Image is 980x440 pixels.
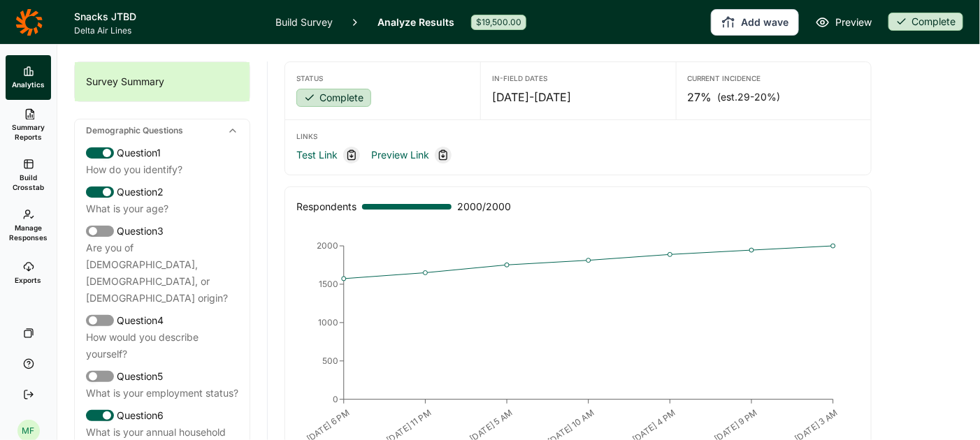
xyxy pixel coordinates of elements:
[12,80,45,89] span: Analytics
[318,317,338,328] tspan: 1000
[296,131,860,141] div: Links
[86,407,238,424] div: Question 6
[75,62,250,101] div: Survey Summary
[86,329,238,362] div: How would you describe yourself?
[86,368,238,385] div: Question 5
[492,73,664,83] div: In-Field Dates
[75,119,250,142] div: Demographic Questions
[296,198,356,215] div: Respondents
[711,9,799,36] button: Add wave
[319,279,338,289] tspan: 1500
[74,25,259,36] span: Delta Air Lines
[835,14,872,31] span: Preview
[888,13,963,31] div: Complete
[688,89,712,105] span: 27%
[296,73,469,83] div: Status
[371,147,429,163] a: Preview Link
[317,240,338,251] tspan: 2000
[6,150,51,200] a: Build Crosstab
[6,100,51,150] a: Summary Reports
[333,394,338,404] tspan: 0
[296,89,371,107] div: Complete
[718,90,781,104] span: (est. 29-20% )
[86,312,238,329] div: Question 4
[435,147,452,163] div: Copy link
[15,275,42,285] span: Exports
[888,13,963,32] button: Complete
[6,200,51,251] a: Manage Responses
[816,14,872,31] a: Preview
[322,355,338,366] tspan: 500
[343,147,360,163] div: Copy link
[6,251,51,295] a: Exports
[86,161,238,178] div: How do you identify?
[688,73,860,83] div: Current Incidence
[9,223,48,242] span: Manage Responses
[11,173,45,192] span: Build Crosstab
[86,184,238,200] div: Question 2
[6,55,51,100] a: Analytics
[86,223,238,240] div: Question 3
[296,147,338,163] a: Test Link
[457,198,511,215] span: 2000 / 2000
[86,145,238,161] div: Question 1
[86,200,238,217] div: What is your age?
[471,15,526,30] div: $19,500.00
[74,8,259,25] h1: Snacks JTBD
[86,385,238,402] div: What is your employment status?
[86,240,238,307] div: Are you of [DEMOGRAPHIC_DATA], [DEMOGRAPHIC_DATA], or [DEMOGRAPHIC_DATA] origin?
[11,122,45,142] span: Summary Reports
[296,89,371,108] button: Complete
[492,89,664,105] div: [DATE] - [DATE]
